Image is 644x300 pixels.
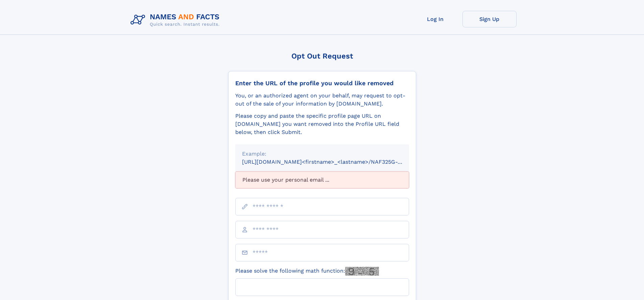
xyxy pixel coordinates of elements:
a: Sign Up [462,11,517,27]
label: Please solve the following math function: [235,267,379,276]
div: Enter the URL of the profile you would like removed [235,79,409,87]
div: Please copy and paste the specific profile page URL on [DOMAIN_NAME] you want removed into the Pr... [235,112,409,136]
div: You, or an authorized agent on your behalf, may request to opt-out of the sale of your informatio... [235,92,409,108]
small: [URL][DOMAIN_NAME]<firstname>_<lastname>/NAF325G-xxxxxxxx [242,159,422,165]
div: Opt Out Request [228,52,416,60]
img: Logo Names and Facts [128,11,225,29]
div: Example: [242,150,402,158]
div: Please use your personal email ... [235,171,409,188]
a: Log In [408,11,462,27]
